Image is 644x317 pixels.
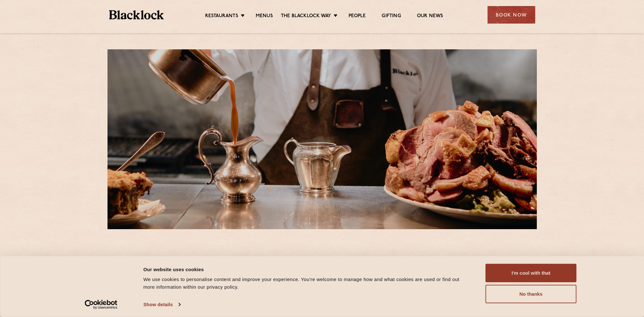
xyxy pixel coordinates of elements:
[417,13,443,20] a: Our News
[143,300,180,309] a: Show details
[143,265,471,273] div: Our website uses cookies
[109,10,164,19] img: BL_Textured_Logo-footer-cropped.svg
[281,13,331,20] a: The Blacklock Way
[256,13,273,20] a: Menus
[73,300,129,309] a: Usercentrics Cookiebot - opens in a new window
[382,13,401,20] a: Gifting
[488,6,535,24] div: Book Now
[486,285,577,303] button: No thanks
[143,276,471,291] div: We use cookies to personalise content and improve your experience. You're welcome to manage how a...
[205,13,238,20] a: Restaurants
[486,264,577,282] button: I'm cool with that
[349,13,366,20] a: People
